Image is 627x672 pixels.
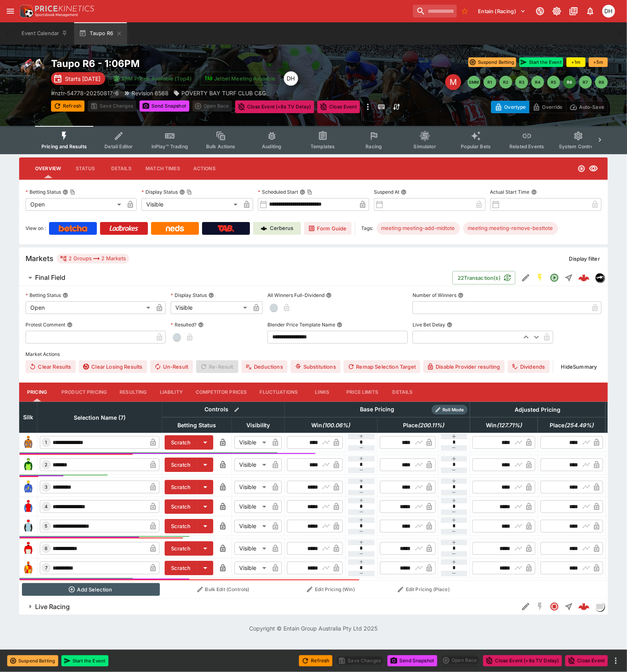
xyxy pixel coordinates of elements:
[387,655,437,666] button: Send Snapshot
[595,76,608,88] button: R8
[531,189,537,195] button: Actual Start Time
[578,272,590,283] img: logo-cerberus--red.svg
[550,273,559,283] svg: Open
[22,520,35,532] img: runner 5
[322,420,350,430] em: ( 100.06 %)
[589,164,598,173] svg: Visible
[29,159,67,178] button: Overview
[458,293,464,298] button: Number of Winners
[19,383,55,402] button: Pricing
[556,360,601,373] button: HideSummary
[452,271,515,285] button: 22Transaction(s)
[499,76,512,88] button: R2
[234,542,269,555] div: Visible
[531,76,544,88] button: R4
[22,436,35,449] img: runner 1
[162,402,285,417] th: Controls
[578,601,590,612] div: a85380f5-1907-4386-bd31-984e8fd1c0d9
[602,5,615,18] div: Daniel Hooper
[234,458,269,471] div: Visible
[165,499,197,514] button: Scratch
[51,57,330,70] h2: Copy To Clipboard
[547,599,562,614] button: Closed
[566,4,581,18] button: Documentation
[26,321,65,328] p: Protest Comment
[363,100,373,113] button: more
[578,272,590,283] div: 57cd2310-bcc6-4943-8025-3998f26dfead
[189,383,254,402] button: Competitor Prices
[165,480,197,494] button: Scratch
[235,100,314,113] button: Close Event (+8s TV Delay)
[576,270,592,286] a: 57cd2310-bcc6-4943-8025-3998f26dfead
[234,500,269,513] div: Visible
[317,100,360,113] button: Close Event
[171,301,250,314] div: Visible
[79,360,147,373] button: Clear Losing Results
[60,254,126,263] div: 2 Groups 2 Markets
[261,225,267,232] img: Cerberus
[179,189,185,195] button: Display StatusCopy To Clipboard
[150,360,193,373] span: Un-Result
[565,655,608,666] button: Close Event
[508,360,550,373] button: Dividends
[596,602,604,611] img: liveracing
[470,402,605,417] th: Adjusted Pricing
[311,143,335,149] span: Templates
[234,562,269,574] div: Visible
[366,143,382,149] span: Racing
[504,103,526,111] p: Overtype
[547,271,562,285] button: Open
[70,189,75,195] button: Copy To Clipboard
[206,143,236,149] span: Bulk Actions
[550,602,559,611] svg: Closed
[234,481,269,493] div: Visible
[234,520,269,532] div: Visible
[165,458,197,472] button: Scratch
[377,224,460,232] span: meeting:meeting-add-midtote
[41,143,87,149] span: Pricing and Results
[234,436,269,449] div: Visible
[445,74,461,90] div: Edit Meeting
[104,143,133,149] span: Detail Editor
[564,252,605,265] button: Display filter
[267,292,324,299] p: All Winners Full-Dividend
[196,360,238,373] span: Re-Result
[51,89,119,97] p: Copy To Clipboard
[63,189,68,195] button: Betting StatusCopy To Clipboard
[26,254,53,263] h5: Markets
[468,76,608,88] nav: pagination navigation
[43,546,49,551] span: 6
[413,321,445,328] p: Live Bet Delay
[43,484,49,490] span: 3
[519,57,563,67] button: Start the Event
[300,189,305,195] button: Scheduled StartCopy To Clipboard
[447,322,452,328] button: Live Bet Delay
[562,271,576,285] button: Straight
[22,458,35,471] img: runner 2
[108,72,197,85] button: SRM Prices Available (Top4)
[3,4,18,18] button: open drawer
[304,222,352,235] a: Form Guide
[579,103,604,111] p: Auto-Save
[299,655,332,666] button: Refresh
[542,103,562,111] p: Override
[26,222,46,235] label: View on :
[579,76,592,88] button: R7
[74,22,127,45] button: Taupo R6
[19,57,45,83] img: horse_racing.png
[576,599,592,615] a: a85380f5-1907-4386-bd31-984e8fd1c0d9
[307,189,313,195] button: Copy To Clipboard
[559,143,598,149] span: System Controls
[165,541,197,556] button: Scratch
[7,655,58,666] button: Suspend Betting
[165,583,282,596] button: Bulk Edit (Controls)
[533,4,547,18] button: Connected to PK
[22,583,160,596] button: Add Selection
[208,293,214,298] button: Display Status
[287,583,375,596] button: Edit Pricing (Win)
[377,222,460,235] div: Betting Target: cerberus
[291,360,340,373] button: Substitutions
[218,225,234,232] img: TabNZ
[26,360,76,373] button: Clear Results
[519,271,533,285] button: Edit Detail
